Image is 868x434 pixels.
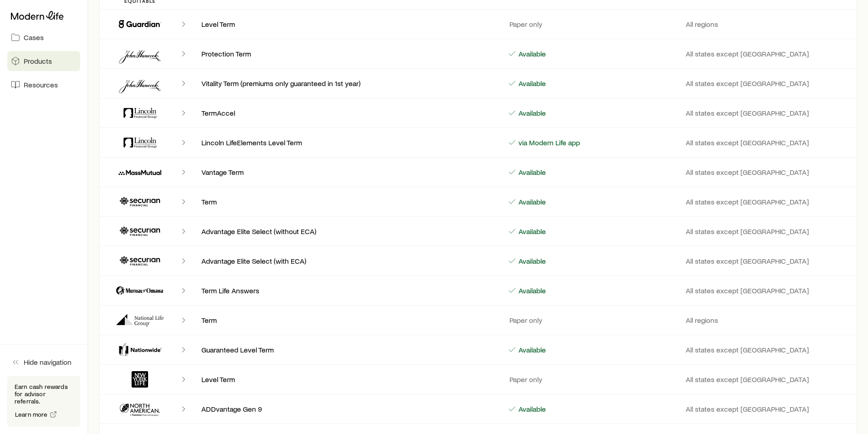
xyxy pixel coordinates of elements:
[517,345,546,354] p: Available
[686,375,850,384] p: All states except [GEOGRAPHIC_DATA]
[24,56,52,66] span: Products
[686,316,850,325] p: All regions
[686,227,850,236] p: All states except [GEOGRAPHIC_DATA]
[201,256,493,266] p: Advantage Elite Select (with ECA)
[517,49,546,58] p: Available
[686,404,850,414] p: All states except [GEOGRAPHIC_DATA]
[7,27,80,47] a: Cases
[201,49,493,58] p: Protection Term
[508,20,542,29] p: Paper only
[517,197,546,206] p: Available
[686,345,850,354] p: All states except [GEOGRAPHIC_DATA]
[24,33,44,42] span: Cases
[517,286,546,295] p: Available
[517,138,580,147] p: via Modern Life app
[201,316,493,325] p: Term
[686,168,850,177] p: All states except [GEOGRAPHIC_DATA]
[24,80,58,89] span: Resources
[201,227,493,236] p: Advantage Elite Select (without ECA)
[15,411,48,418] span: Learn more
[7,75,80,95] a: Resources
[201,138,493,147] p: Lincoln LifeElements Level Term
[517,227,546,236] p: Available
[517,256,546,266] p: Available
[201,108,493,117] p: TermAccel
[201,375,493,384] p: Level Term
[517,168,546,177] p: Available
[686,108,850,117] p: All states except [GEOGRAPHIC_DATA]
[517,108,546,117] p: Available
[686,20,850,29] p: All regions
[7,352,80,372] button: Hide navigation
[24,357,72,367] span: Hide navigation
[686,79,850,88] p: All states except [GEOGRAPHIC_DATA]
[686,138,850,147] p: All states except [GEOGRAPHIC_DATA]
[517,404,546,414] p: Available
[201,286,493,295] p: Term Life Answers
[686,197,850,206] p: All states except [GEOGRAPHIC_DATA]
[201,404,493,414] p: ADDvantage Gen 9
[201,168,493,177] p: Vantage Term
[686,256,850,266] p: All states except [GEOGRAPHIC_DATA]
[201,345,493,354] p: Guaranteed Level Term
[686,49,850,58] p: All states except [GEOGRAPHIC_DATA]
[15,383,73,405] p: Earn cash rewards for advisor referrals.
[201,79,493,88] p: Vitality Term (premiums only guaranteed in 1st year)
[508,375,542,384] p: Paper only
[7,51,80,71] a: Products
[508,316,542,325] p: Paper only
[517,79,546,88] p: Available
[201,20,493,29] p: Level Term
[686,286,850,295] p: All states except [GEOGRAPHIC_DATA]
[7,376,80,427] div: Earn cash rewards for advisor referrals.Learn more
[201,197,493,206] p: Term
